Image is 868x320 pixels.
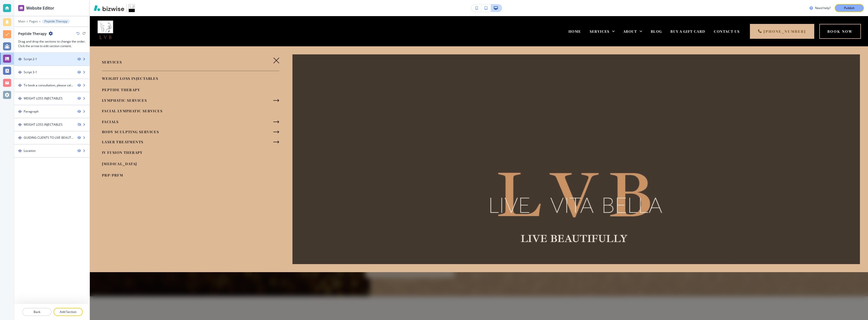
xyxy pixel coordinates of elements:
[651,29,662,34] span: BLOG
[102,87,140,92] span: Peptide Therapy
[623,29,637,34] span: ABOUT
[14,66,90,79] div: DragScript 3-1
[44,20,67,23] p: Peptide Therapy
[750,24,814,39] a: [PHONE_NUMBER]
[18,57,22,61] img: Drag
[102,98,147,103] span: LYMPHATIC SERVICES
[590,29,610,34] span: SERVICES
[14,53,90,65] div: DragScript 2-1
[14,145,90,157] div: DragLocation
[835,4,864,12] button: Publish
[14,131,90,144] div: DragGUIDING CLIENTS TO LIVE BEAUTIFULLY
[102,60,122,64] span: SERVICES
[102,161,137,166] span: [MEDICAL_DATA]
[102,109,162,113] span: FACIAL LYMPHATIC SERVICES
[29,20,38,23] button: Pages
[24,96,63,101] div: WEIGHT LOSS INJECTABLES
[14,79,90,92] div: DragTo book a consultation, please call and speak with an LVB representative. A pre-intake assess...
[714,29,740,34] span: CONTACT US
[18,123,22,126] img: Drag
[18,84,22,87] img: Drag
[102,119,119,124] span: FACIALS
[14,92,90,105] div: DragWEIGHT LOSS INJECTABLES
[24,109,39,114] div: Paragraph
[18,136,22,139] img: Drag
[24,83,73,88] div: To book a consultation, please call and speak with an LVB representative. A pre-intake assessment...
[815,6,831,10] h3: Need help?
[819,24,861,39] a: BOOK NOW
[568,29,581,34] span: HOME
[53,308,83,316] button: Add Section
[18,97,22,100] img: Drag
[18,39,86,48] h3: Drag and drop the sections to change the order. Click the arrow to edit section content.
[18,31,47,36] h2: Peptide Therapy
[94,5,124,11] img: Bizwise Logo
[24,122,63,127] div: WEIGHT LOSS INJECTABLES
[18,149,22,153] img: Drag
[18,20,25,23] button: Main
[24,57,37,61] div: Script 2-1
[22,308,51,316] button: Back
[18,70,22,74] img: Drag
[129,4,135,12] img: Your Logo
[14,118,90,131] div: DragWEIGHT LOSS INJECTABLES
[102,173,123,177] span: PRP/PRFM
[18,110,22,113] img: Drag
[18,5,24,11] img: editor icon
[54,310,82,314] p: Add Section
[670,29,705,34] span: BUY A GIFT CARD
[844,6,855,10] p: Publish
[42,19,70,23] button: Peptide Therapy
[24,135,73,140] div: GUIDING CLIENTS TO LIVE BEAUTIFULLY
[102,76,158,81] span: WEIGHT LOSS INJECTABLES
[97,20,113,42] img: LVB Body Sculpt & MedSpa
[24,149,36,153] div: Location
[14,105,90,118] div: DragParagraph
[102,129,159,134] span: BODY SCULPTING SERVICES
[24,70,37,75] div: Script 3-1
[102,139,143,144] span: LASER TREATMENTS
[102,150,143,155] span: IV FUSION THERAPY
[26,5,54,11] h2: Website Editor
[23,310,51,314] p: Back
